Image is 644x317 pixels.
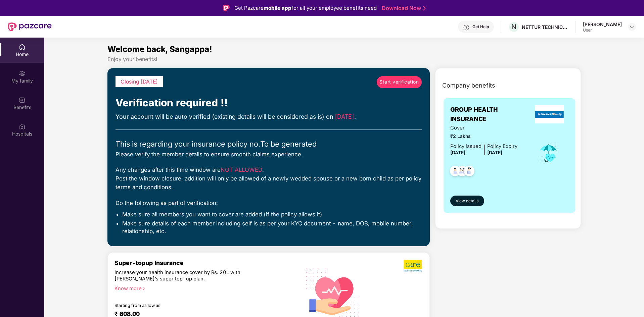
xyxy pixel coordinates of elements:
div: Verification required !! [116,95,422,111]
div: Any changes after this time window are . Post the window closure, addition will only be allowed o... [116,165,422,192]
img: svg+xml;base64,PHN2ZyB4bWxucz0iaHR0cDovL3d3dy53My5vcmcvMjAwMC9zdmciIHdpZHRoPSI0OC45NDMiIGhlaWdodD... [447,164,463,180]
span: [DATE] [487,150,502,155]
span: [DATE] [335,113,354,120]
div: Starting from as low as [114,303,266,308]
img: b5dec4f62d2307b9de63beb79f102df3.png [404,259,423,272]
span: Welcome back, Sangappa! [107,44,212,54]
strong: mobile app [264,5,291,11]
span: GROUP HEALTH INSURANCE [450,105,531,124]
span: Start verification [379,78,419,86]
span: N [511,23,516,31]
img: svg+xml;base64,PHN2ZyBpZD0iQmVuZWZpdHMiIHhtbG5zPSJodHRwOi8vd3d3LnczLm9yZy8yMDAwL3N2ZyIgd2lkdGg9Ij... [19,97,26,103]
li: Make sure all members you want to cover are added (if the policy allows it) [122,211,422,218]
img: svg+xml;base64,PHN2ZyBpZD0iSG9tZSIgeG1sbnM9Imh0dHA6Ly93d3cudzMub3JnLzIwMDAvc3ZnIiB3aWR0aD0iMjAiIG... [19,44,26,50]
div: Policy Expiry [487,143,517,150]
img: svg+xml;base64,PHN2ZyBpZD0iRHJvcGRvd24tMzJ4MzIiIHhtbG5zPSJodHRwOi8vd3d3LnczLm9yZy8yMDAwL3N2ZyIgd2... [629,24,635,30]
span: ₹2 Lakhs [450,133,517,140]
span: View details [456,198,478,204]
span: NOT ALLOWED [221,166,262,173]
div: Policy issued [450,143,481,150]
span: [DATE] [450,150,465,155]
img: svg+xml;base64,PHN2ZyB4bWxucz0iaHR0cDovL3d3dy53My5vcmcvMjAwMC9zdmciIHdpZHRoPSI0OC45NDMiIGhlaWdodD... [461,164,477,180]
div: Super-topup Insurance [114,259,294,266]
span: Closing [DATE] [121,78,158,85]
div: Please verify the member details to ensure smooth claims experience. [116,150,422,159]
img: Stroke [423,5,426,12]
span: Cover [450,124,517,132]
img: svg+xml;base64,PHN2ZyB4bWxucz0iaHR0cDovL3d3dy53My5vcmcvMjAwMC9zdmciIHdpZHRoPSI0OC45MTUiIGhlaWdodD... [454,164,470,180]
div: Get Pazcare for all your employee benefits need [234,4,377,12]
img: insurerLogo [535,105,564,123]
img: icon [538,142,559,164]
img: svg+xml;base64,PHN2ZyB3aWR0aD0iMjAiIGhlaWdodD0iMjAiIHZpZXdCb3g9IjAgMCAyMCAyMCIgZmlsbD0ibm9uZSIgeG... [19,70,26,77]
a: Download Now [382,5,424,12]
img: New Pazcare Logo [8,22,52,31]
div: Know more [114,285,290,290]
div: This is regarding your insurance policy no. To be generated [116,138,422,150]
li: Make sure details of each member including self is as per your KYC document - name, DOB, mobile n... [122,220,422,235]
div: Do the following as part of verification: [116,199,422,207]
div: Increase your health insurance cover by Rs. 20L with [PERSON_NAME]’s super top-up plan. [114,269,265,282]
div: Get Help [472,24,489,30]
img: svg+xml;base64,PHN2ZyBpZD0iSG9zcGl0YWxzIiB4bWxucz0iaHR0cDovL3d3dy53My5vcmcvMjAwMC9zdmciIHdpZHRoPS... [19,123,26,130]
div: Enjoy your benefits! [107,56,581,63]
div: User [583,28,622,33]
a: Start verification [377,76,422,88]
img: Logo [223,5,230,11]
button: View details [450,196,484,206]
div: [PERSON_NAME] [583,21,622,28]
span: Company benefits [442,81,495,90]
div: Your account will be auto verified (existing details will be considered as is) on . [116,112,422,121]
img: svg+xml;base64,PHN2ZyBpZD0iSGVscC0zMngzMiIgeG1sbnM9Imh0dHA6Ly93d3cudzMub3JnLzIwMDAvc3ZnIiB3aWR0aD... [463,24,470,31]
div: NETTUR TECHNICAL TRAINING FOUNDATION [522,24,569,30]
span: right [142,287,145,290]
